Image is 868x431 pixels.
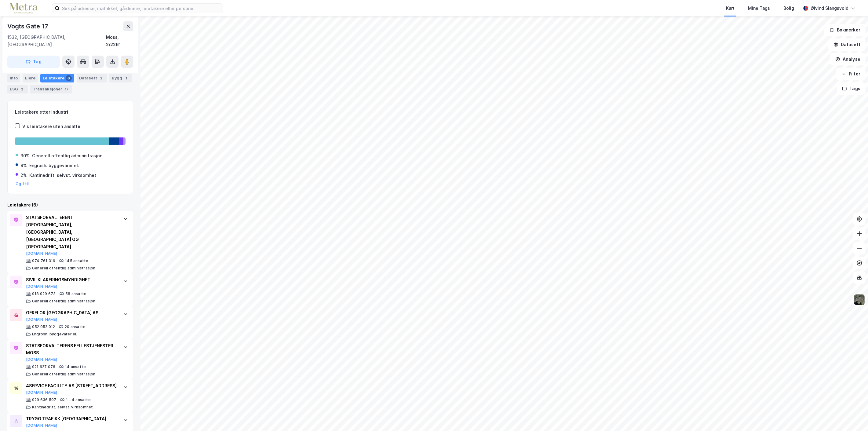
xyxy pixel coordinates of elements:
[10,3,37,14] img: metra-logo.256734c3b2bbffee19d4.png
[26,382,117,389] div: 4SERVICE FACILITY AS [STREET_ADDRESS]
[726,5,735,12] div: Kart
[32,152,102,159] div: Generell offentlig administrasjon
[123,75,129,81] div: 1
[854,294,865,305] img: 9k=
[65,258,88,263] div: 145 ansatte
[837,82,866,95] button: Tags
[66,397,91,402] div: 1 - 4 ansatte
[26,390,57,395] button: [DOMAIN_NAME]
[40,74,74,82] div: Leietakere
[32,324,55,329] div: 952 052 012
[98,75,104,81] div: 2
[26,284,57,289] button: [DOMAIN_NAME]
[77,74,107,82] div: Datasett
[748,5,770,12] div: Mine Tags
[32,291,56,296] div: 918 929 673
[32,405,93,410] div: Kantinedrift, selvst. virksomhet
[7,21,49,31] div: Vogts Gate 17
[20,172,27,179] div: 2%
[66,75,72,81] div: 6
[837,402,868,431] iframe: Chat Widget
[19,86,25,92] div: 2
[29,162,79,169] div: Engrosh. byggevarer el.
[7,201,133,209] div: Leietakere (6)
[32,266,96,271] div: Generell offentlig administrasjon
[32,299,96,304] div: Generell offentlig administrasjon
[32,397,56,402] div: 929 636 597
[32,258,55,263] div: 974 761 319
[837,402,868,431] div: Kontrollprogram for chat
[26,342,117,357] div: STATSFORVALTERENS FELLESTJENESTER MOSS
[109,74,132,82] div: Bygg
[830,53,866,65] button: Analyse
[23,74,38,82] div: Eiere
[26,214,117,250] div: STATSFORVALTEREN I [GEOGRAPHIC_DATA], [GEOGRAPHIC_DATA], [GEOGRAPHIC_DATA] OG [GEOGRAPHIC_DATA]
[26,423,57,428] button: [DOMAIN_NAME]
[7,85,28,93] div: ESG
[828,38,866,51] button: Datasett
[16,181,29,186] button: Og 1 til
[20,152,30,159] div: 90%
[32,364,55,369] div: 921 627 076
[30,85,72,93] div: Transaksjoner
[65,324,86,329] div: 20 ansatte
[7,56,60,68] button: Tag
[26,317,57,322] button: [DOMAIN_NAME]
[26,357,57,362] button: [DOMAIN_NAME]
[824,24,866,36] button: Bokmerker
[26,276,117,283] div: SIVIL KLARERINGSMYNDIGHET
[836,68,866,80] button: Filter
[26,415,117,422] div: TRYGG TRAFIKK [GEOGRAPHIC_DATA]
[64,86,70,92] div: 17
[60,4,223,13] input: Søk på adresse, matrikkel, gårdeiere, leietakere eller personer
[106,34,133,48] div: Moss, 2/2261
[65,364,86,369] div: 14 ansatte
[32,332,77,337] div: Engrosh. byggevarer el.
[26,251,57,256] button: [DOMAIN_NAME]
[29,172,96,179] div: Kantinedrift, selvst. virksomhet
[20,162,27,169] div: 8%
[7,74,20,82] div: Info
[15,108,126,116] div: Leietakere etter industri
[32,372,96,377] div: Generell offentlig administrasjon
[783,5,794,12] div: Bolig
[7,34,106,48] div: 1532, [GEOGRAPHIC_DATA], [GEOGRAPHIC_DATA]
[811,5,848,12] div: Øivind Slangsvold
[26,309,117,316] div: GERFLOR [GEOGRAPHIC_DATA] AS
[22,123,80,130] div: Vis leietakere uten ansatte
[65,291,86,296] div: 58 ansatte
